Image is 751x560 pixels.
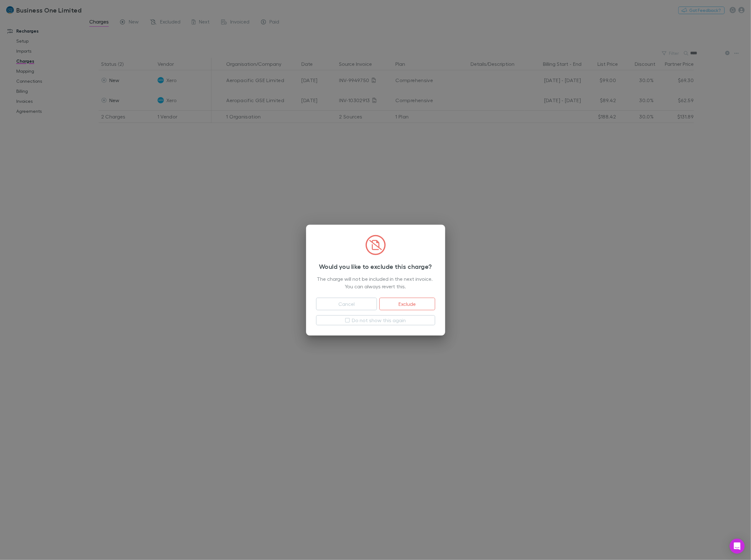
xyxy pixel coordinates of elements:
div: Open Intercom Messenger [730,539,745,554]
button: Cancel [316,298,377,310]
label: Do not show this again [352,317,406,324]
button: Exclude [379,298,435,310]
h3: Would you like to exclude this charge? [316,263,435,270]
button: Do not show this again [316,315,435,325]
div: The charge will not be included in the next invoice. You can always revert this. [316,275,435,290]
